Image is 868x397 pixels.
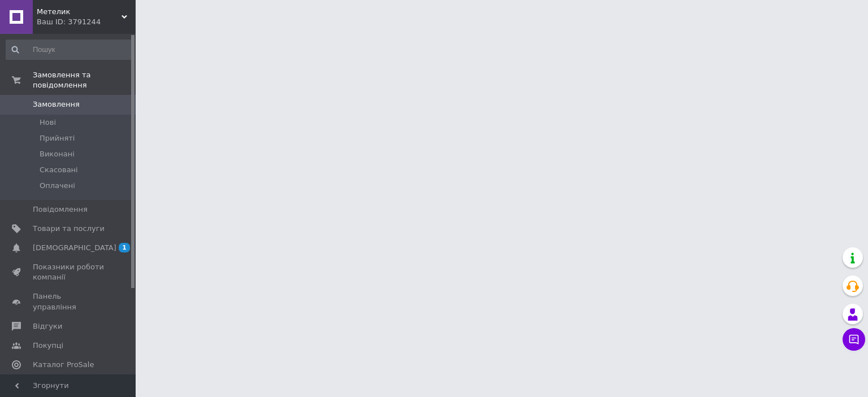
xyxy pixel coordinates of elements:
span: Скасовані [40,165,78,175]
span: Покупці [33,341,63,351]
button: Чат з покупцем [843,328,865,351]
span: Показники роботи компанії [33,262,105,282]
span: 1 [119,243,130,252]
span: [DEMOGRAPHIC_DATA] [33,243,116,253]
span: Товари та послуги [33,224,105,234]
span: Нові [40,117,56,128]
div: Ваш ID: 3791244 [37,17,136,27]
input: Пошук [6,40,133,60]
span: Метелик [37,7,121,17]
span: Оплачені [40,181,75,191]
span: Замовлення [33,99,80,110]
span: Замовлення та повідомлення [33,70,136,90]
span: Прийняті [40,133,75,143]
span: Відгуки [33,321,62,331]
span: Виконані [40,149,75,159]
span: Панель управління [33,291,105,312]
span: Повідомлення [33,204,88,215]
span: Каталог ProSale [33,360,94,370]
